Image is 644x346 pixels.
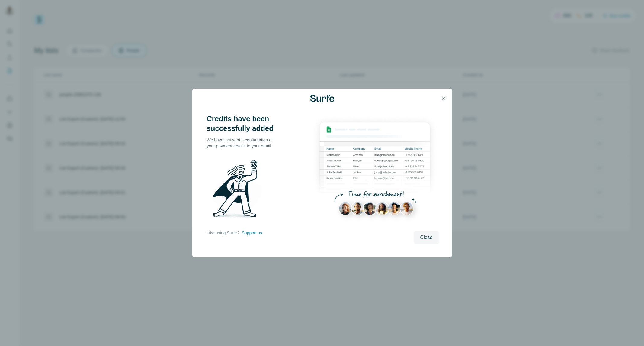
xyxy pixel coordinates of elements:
img: Surfe Logo [310,95,334,102]
img: Enrichment Hub - Sheet Preview [311,114,438,227]
p: Like using Surfe? [207,230,239,236]
span: Close [420,234,433,241]
button: Close [414,231,439,244]
button: Support us [242,230,262,236]
h3: Credits have been successfully added [207,114,279,133]
p: We have just sent a confirmation of your payment details to your email. [207,137,279,149]
img: Surfe Illustration - Man holding diamond [207,156,270,224]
